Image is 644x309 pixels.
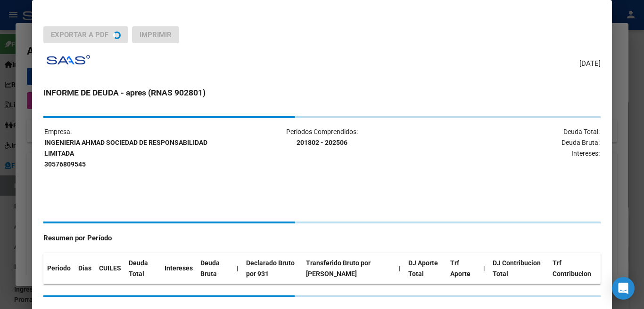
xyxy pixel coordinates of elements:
[612,277,635,300] div: Open Intercom Messenger
[395,253,405,284] th: |
[95,253,125,284] th: CUILES
[197,253,233,284] th: Deuda Bruta
[44,127,229,169] p: Empresa:
[415,127,600,158] p: Deuda Total: Deuda Bruta: Intereses:
[405,253,446,284] th: DJ Aporte Total
[233,253,242,284] th: |
[549,253,601,284] th: Trf Contribucion
[51,31,108,39] span: Exportar a PDF
[489,253,549,284] th: DJ Contribucion Total
[230,127,414,148] p: Periodos Comprendidos:
[43,253,74,284] th: Periodo
[161,253,197,284] th: Intereses
[242,253,302,284] th: Declarado Bruto por 931
[44,139,207,168] strong: INGENIERIA AHMAD SOCIEDAD DE RESPONSABILIDAD LIMITADA 30576809545
[297,139,347,146] strong: 201802 - 202506
[43,87,600,99] h3: INFORME DE DEUDA - apres (RNAS 902801)
[43,26,128,43] button: Exportar a PDF
[479,253,489,284] th: |
[302,253,395,284] th: Transferido Bruto por [PERSON_NAME]
[74,253,95,284] th: Dias
[125,253,161,284] th: Deuda Total
[43,233,600,244] h4: Resumen por Período
[446,253,479,284] th: Trf Aporte
[140,31,172,39] span: Imprimir
[579,58,601,69] span: [DATE]
[132,26,179,43] button: Imprimir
